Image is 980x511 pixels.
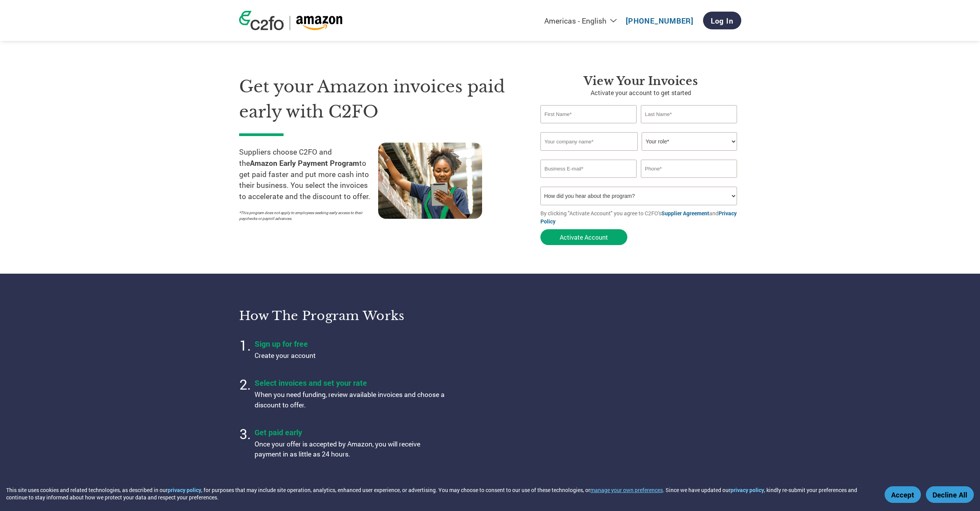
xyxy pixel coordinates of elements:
input: Last Name* [641,105,737,123]
a: Log In [703,12,741,29]
select: Title/Role [642,132,737,151]
img: Amazon [296,16,343,30]
a: [PHONE_NUMBER] [626,16,693,26]
input: Phone* [641,160,737,178]
p: *This program does not apply to employees seeking early access to their paychecks or payroll adva... [239,210,370,221]
strong: Amazon Early Payment Program [250,158,359,168]
button: Activate Account [540,229,627,245]
p: When you need funding, review available invoices and choose a discount to offer. [255,390,448,410]
h4: Select invoices and set your rate [255,378,448,388]
button: Accept [885,486,921,503]
p: Suppliers choose C2FO and the to get paid faster and put more cash into their business. You selec... [239,146,378,202]
div: Inavlid Email Address [540,179,637,184]
h3: View Your Invoices [540,74,741,88]
div: Invalid first name or first name is too long [540,124,637,129]
a: privacy policy [730,486,764,494]
div: Invalid company name or company name is too long [540,152,737,157]
input: First Name* [540,105,637,123]
div: Inavlid Phone Number [641,179,737,184]
input: Your company name* [540,132,638,151]
img: c2fo logo [239,11,284,30]
h4: Sign up for free [255,339,448,349]
div: This site uses cookies and related technologies, as described in our , for purposes that may incl... [6,486,873,501]
a: privacy policy [168,486,201,494]
div: Invalid last name or last name is too long [641,124,737,129]
p: Activate your account to get started [540,88,741,97]
h4: Get paid early [255,427,448,437]
button: manage your own preferences [590,486,663,494]
img: supply chain worker [378,143,482,219]
p: Once your offer is accepted by Amazon, you will receive payment in as little as 24 hours. [255,439,448,460]
h3: How the program works [239,308,481,324]
button: Decline All [926,486,974,503]
h1: Get your Amazon invoices paid early with C2FO [239,74,517,124]
input: Invalid Email format [540,160,637,178]
p: By clicking "Activate Account" you agree to C2FO's and [540,209,741,225]
a: Privacy Policy [540,210,737,225]
p: Create your account [255,351,448,361]
a: Supplier Agreement [661,210,709,217]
